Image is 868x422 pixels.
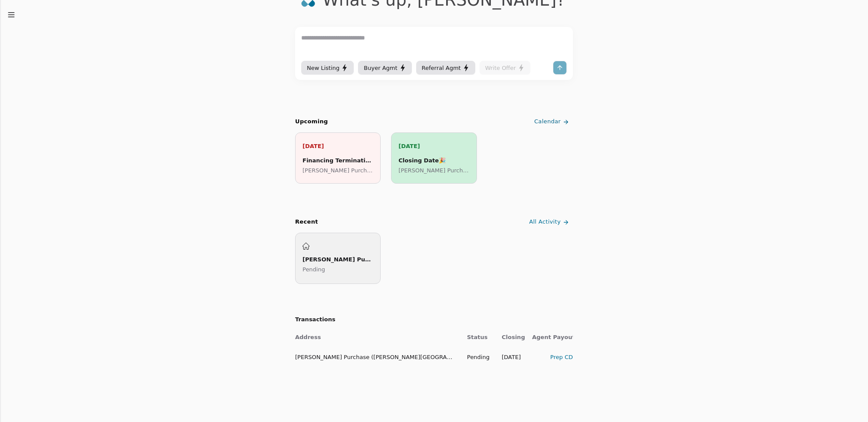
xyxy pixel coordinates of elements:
div: New Listing [307,63,348,73]
span: All Activity [529,218,561,227]
td: Pending [460,347,495,367]
button: Referral Agmt [416,61,475,75]
div: Financing Termination Deadline [302,156,373,165]
span: Buyer Agmt [364,63,397,73]
span: Referral Agmt [422,63,461,73]
h2: Upcoming [295,117,328,126]
p: [PERSON_NAME] Purchase ([PERSON_NAME][GEOGRAPHIC_DATA]) [398,166,469,175]
a: All Activity [527,215,573,229]
p: [DATE] [398,142,469,151]
div: Prep CD [532,353,573,362]
th: Status [460,328,495,347]
button: New Listing [301,61,354,75]
td: [DATE] [495,347,525,367]
th: Address [295,328,460,347]
div: [PERSON_NAME] Purchase ([PERSON_NAME][GEOGRAPHIC_DATA]) [302,255,373,264]
p: Pending [302,265,373,274]
div: Recent [295,218,318,227]
p: [DATE] [302,142,373,151]
th: Closing [495,328,525,347]
span: Calendar [534,117,561,126]
a: [DATE]Closing Date🎉[PERSON_NAME] Purchase ([PERSON_NAME][GEOGRAPHIC_DATA]) [391,132,477,184]
div: Closing Date 🎉 [398,156,469,165]
h2: Transactions [295,315,573,324]
a: Calendar [533,115,573,129]
p: [PERSON_NAME] Purchase ([PERSON_NAME][GEOGRAPHIC_DATA]) [302,166,373,175]
button: Buyer Agmt [358,61,411,75]
a: [PERSON_NAME] Purchase ([PERSON_NAME][GEOGRAPHIC_DATA])Pending [295,233,381,284]
th: Agent Payout [525,328,573,347]
td: [PERSON_NAME] Purchase ([PERSON_NAME][GEOGRAPHIC_DATA]) [295,347,460,367]
a: [DATE]Financing Termination Deadline[PERSON_NAME] Purchase ([PERSON_NAME][GEOGRAPHIC_DATA]) [295,132,381,184]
